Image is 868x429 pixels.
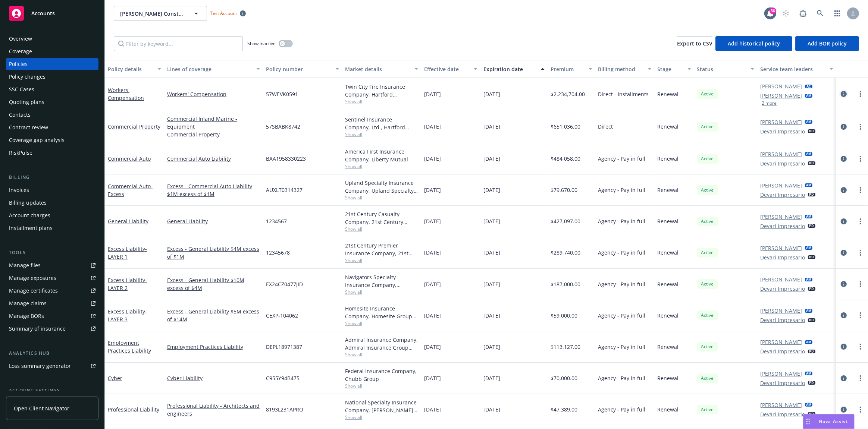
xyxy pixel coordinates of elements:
[598,217,646,225] span: Agency - Pay in full
[839,154,848,163] a: circleInformation
[9,122,48,133] div: Contract review
[700,375,715,382] span: Active
[9,259,41,271] div: Manage files
[9,310,44,322] div: Manage BORs
[9,96,44,108] div: Quoting plans
[424,90,441,98] span: [DATE]
[551,186,577,194] span: $79,670.00
[483,343,500,351] span: [DATE]
[6,184,98,196] a: Invoices
[808,40,847,47] span: Add BOR policy
[345,398,418,414] div: National Specialty Insurance Company, [PERSON_NAME] Insurance, Brown & Riding Insurance Services,...
[247,40,276,47] span: Show inactive
[345,320,418,327] span: Show all
[728,40,780,47] span: Add historical policy
[9,83,34,95] div: SSC Cases
[551,90,585,98] span: $2,234,704.00
[266,406,303,413] span: 8193L231APRO
[760,182,802,189] a: [PERSON_NAME]
[6,259,98,271] a: Manage files
[108,375,122,382] a: Cyber
[598,186,646,194] span: Agency - Pay in full
[483,65,536,73] div: Expiration date
[167,90,260,98] a: Workers' Compensation
[760,92,802,100] a: [PERSON_NAME]
[9,134,65,146] div: Coverage gap analysis
[9,222,53,234] div: Installment plans
[108,155,151,162] a: Commercial Auto
[266,343,302,351] span: DEPL18971387
[6,174,98,181] div: Billing
[167,374,260,382] a: Cyber Liability
[700,155,715,162] span: Active
[856,186,865,195] a: more
[760,401,802,409] a: [PERSON_NAME]
[9,272,56,284] div: Manage exposures
[108,65,153,73] div: Policy details
[856,248,865,257] a: more
[6,222,98,234] a: Installment plans
[856,342,865,351] a: more
[345,179,418,195] div: Upland Specialty Insurance Company, Upland Specialty Insurance Company, Brown & Riding Insurance ...
[9,184,29,196] div: Invoices
[856,280,865,288] a: more
[6,197,98,209] a: Billing updates
[108,277,147,291] a: Excess Liability
[108,245,147,260] a: Excess Liability
[6,122,98,133] a: Contract review
[6,96,98,108] a: Quoting plans
[207,9,249,17] span: Test Account
[700,123,715,130] span: Active
[856,311,865,320] a: more
[108,406,159,413] a: Professional Liability
[6,134,98,146] a: Coverage gap analysis
[760,316,805,324] a: Devari Impresario
[6,297,98,309] a: Manage claims
[598,343,646,351] span: Agency - Pay in full
[6,249,98,256] div: Tools
[345,414,418,420] span: Show all
[658,65,683,73] div: Stage
[760,379,805,387] a: Devari Impresario
[658,90,679,98] span: Renewal
[421,60,480,78] button: Effective date
[345,383,418,389] span: Show all
[424,217,441,225] span: [DATE]
[6,350,98,357] div: Analytics hub
[9,197,47,209] div: Billing updates
[760,338,802,346] a: [PERSON_NAME]
[6,109,98,121] a: Contacts
[700,218,715,225] span: Active
[839,217,848,226] a: circleInformation
[839,280,848,288] a: circleInformation
[483,280,500,288] span: [DATE]
[424,155,441,163] span: [DATE]
[266,155,306,163] span: BAA1958330223
[167,182,260,198] a: Excess - Commercial Auto Liability $1M excess of $1M
[658,249,679,256] span: Renewal
[830,6,845,21] a: Switch app
[345,336,418,351] div: Admiral Insurance Company, Admiral Insurance Group ([PERSON_NAME] Corporation), CRC Group
[839,248,848,257] a: circleInformation
[342,60,421,78] button: Market details
[658,123,679,130] span: Renewal
[483,186,500,194] span: [DATE]
[424,343,441,351] span: [DATE]
[770,7,776,14] div: 36
[167,307,260,323] a: Excess - General Liability $5M excess of $14M
[839,342,848,351] a: circleInformation
[839,374,848,383] a: circleInformation
[167,115,260,130] a: Commercial Inland Marine - Equipment
[6,3,98,24] a: Accounts
[6,71,98,83] a: Policy changes
[9,285,58,297] div: Manage certificates
[167,217,260,225] a: General Liability
[700,91,715,97] span: Active
[658,186,679,194] span: Renewal
[757,60,836,78] button: Service team leaders
[108,86,144,101] a: Workers' Compensation
[6,360,98,372] a: Loss summary generator
[210,10,237,16] span: Test Account
[856,374,865,383] a: more
[760,82,802,90] a: [PERSON_NAME]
